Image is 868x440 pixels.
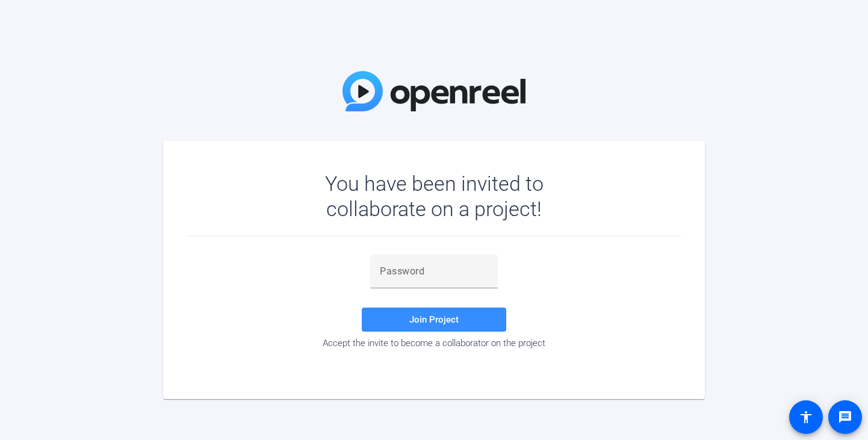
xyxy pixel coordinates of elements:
[343,71,525,111] img: OpenReel Logo
[362,308,506,332] button: Join Project
[187,338,681,349] div: Accept the invite to become a collaborator on the project
[290,171,578,222] div: You have been invited to collaborate on a project!
[838,410,852,424] mat-icon: message
[409,314,459,325] span: Join Project
[380,264,488,279] input: Password
[799,410,813,424] mat-icon: accessibility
